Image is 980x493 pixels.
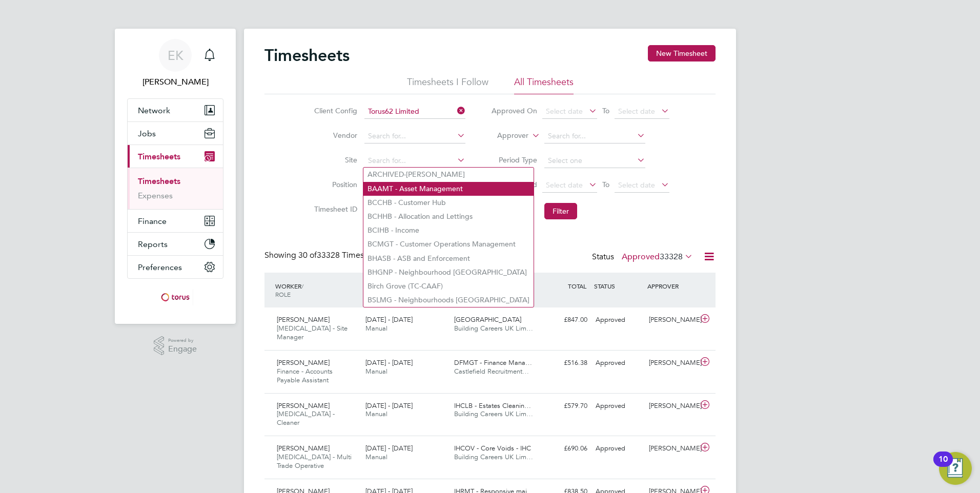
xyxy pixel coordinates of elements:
a: Powered byEngage [154,336,197,356]
label: Site [311,155,357,165]
span: Reports [138,239,168,249]
a: Expenses [138,191,173,200]
span: Castlefield Recruitment… [454,367,529,376]
span: Building Careers UK Lim… [454,409,533,418]
li: BSLMG - Neighbourhoods [GEOGRAPHIC_DATA] [363,293,534,307]
span: / [301,282,303,290]
span: [DATE] - [DATE] [365,401,413,410]
li: BCIHB - Income [363,223,534,237]
button: Preferences [128,256,223,278]
span: Emma Kenny [127,76,223,88]
span: Manual [365,324,387,333]
div: £690.06 [538,440,591,457]
span: Engage [168,345,197,354]
button: Reports [128,233,223,255]
span: [PERSON_NAME] [277,444,330,453]
span: 30 of [298,250,317,260]
input: Search for... [364,129,465,143]
span: Manual [365,367,387,376]
span: [DATE] - [DATE] [365,358,413,367]
span: Select date [546,180,583,190]
button: Jobs [128,122,223,145]
li: BHASB - ASB and Enforcement [363,252,534,265]
div: Approved [591,355,645,372]
div: [PERSON_NAME] [645,312,698,328]
label: Period Type [491,155,537,165]
span: Manual [365,453,387,461]
label: Approver [482,131,528,141]
div: [PERSON_NAME] [645,440,698,457]
button: New Timesheet [648,45,716,61]
div: [PERSON_NAME] [645,355,698,372]
span: [PERSON_NAME] [277,315,330,324]
div: Approved [591,312,645,328]
label: Timesheet ID [311,204,357,214]
div: £847.00 [538,312,591,328]
div: WORKER [273,277,361,303]
div: 10 [938,459,948,473]
span: Building Careers UK Lim… [454,453,533,461]
a: Go to home page [127,289,223,305]
span: 33328 [660,252,683,262]
span: To [599,178,612,191]
span: IHCLB - Estates Cleanin… [454,401,531,410]
span: Powered by [168,336,197,345]
span: To [599,104,612,117]
a: Timesheets [138,176,180,186]
button: Finance [128,210,223,232]
input: Search for... [364,154,465,168]
button: Timesheets [128,145,223,168]
span: EK [168,49,183,62]
span: ROLE [275,290,291,298]
span: Select date [618,107,655,116]
li: All Timesheets [514,76,574,94]
span: Building Careers UK Lim… [454,324,533,333]
input: Search for... [544,129,645,143]
label: Approved On [491,106,537,115]
span: Manual [365,409,387,418]
li: Birch Grove (TC-CAAF) [363,279,534,293]
span: DFMGT - Finance Mana… [454,358,532,367]
span: 33328 Timesheets [298,250,384,260]
a: EK[PERSON_NAME] [127,39,223,88]
input: Search for... [364,105,465,119]
label: Approved [622,252,693,262]
span: Select date [618,180,655,190]
span: Select date [546,107,583,116]
li: BCMGT - Customer Operations Management [363,237,534,251]
button: Network [128,99,223,121]
li: BCCHB - Customer Hub [363,196,534,210]
div: Timesheets [128,168,223,209]
nav: Main navigation [115,29,236,324]
span: [DATE] - [DATE] [365,444,413,453]
input: Select one [544,154,645,168]
li: ARCHIVED-[PERSON_NAME] [363,168,534,181]
div: STATUS [591,277,645,295]
button: Open Resource Center, 10 new notifications [939,452,972,485]
div: APPROVER [645,277,698,295]
li: BCHHB - Allocation and Lettings [363,210,534,223]
li: Timesheets I Follow [407,76,488,94]
h2: Timesheets [264,45,350,66]
div: Showing [264,250,386,261]
div: £516.38 [538,355,591,372]
span: [MEDICAL_DATA] - Multi Trade Operative [277,453,352,470]
li: BAAMT - Asset Management [363,182,534,196]
span: [GEOGRAPHIC_DATA] [454,315,521,324]
span: Finance [138,216,167,226]
span: [PERSON_NAME] [277,358,330,367]
span: [PERSON_NAME] [277,401,330,410]
label: Client Config [311,106,357,115]
div: PERIOD [361,277,450,303]
li: BHGNP - Neighbourhood [GEOGRAPHIC_DATA] [363,265,534,279]
span: IHCOV - Core Voids - IHC [454,444,531,453]
div: Approved [591,398,645,415]
button: Filter [544,203,577,219]
span: [DATE] - [DATE] [365,315,413,324]
span: Jobs [138,129,156,138]
span: Preferences [138,262,182,272]
span: TOTAL [568,282,586,290]
span: Network [138,106,170,115]
div: Status [592,250,695,264]
span: Finance - Accounts Payable Assistant [277,367,333,384]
